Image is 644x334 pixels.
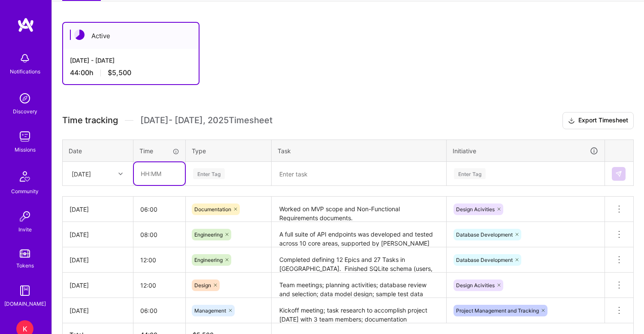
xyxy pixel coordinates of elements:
[63,140,133,162] th: Date
[16,128,33,145] img: teamwork
[453,146,599,156] div: Initiative
[72,169,91,178] div: [DATE]
[13,107,37,116] div: Discovery
[272,140,447,162] th: Task
[20,249,30,258] img: tokens
[194,231,223,238] span: Engineering
[108,68,131,77] span: $5,500
[140,115,272,126] span: [DATE] - [DATE] , 2025 Timesheet
[186,140,272,162] th: Type
[70,56,192,65] div: [DATE] - [DATE]
[562,112,634,129] button: Export Timesheet
[70,205,126,214] div: [DATE]
[70,68,192,77] div: 44:00 h
[194,257,223,263] span: Engineering
[272,248,445,272] textarea: Completed defining 12 Epics and 27 Tasks in [GEOGRAPHIC_DATA]. Finished SQLite schema (users, ven...
[62,115,118,126] span: Time tracking
[15,145,36,154] div: Missions
[456,257,513,263] span: Database Development
[70,306,126,315] div: [DATE]
[133,249,185,271] input: HH:MM
[456,206,495,213] span: Design Acivities
[133,223,185,246] input: HH:MM
[16,261,34,270] div: Tokens
[615,170,622,177] img: Submit
[194,206,231,213] span: Documentation
[10,67,40,76] div: Notifications
[456,231,513,238] span: Database Development
[456,282,495,288] span: Design Acivities
[272,273,445,297] textarea: Team meetings; planning activities; database review and selection; data model design; sample test...
[118,172,123,176] i: icon Chevron
[133,299,185,322] input: HH:MM
[70,281,126,290] div: [DATE]
[15,166,35,187] img: Community
[70,255,126,264] div: [DATE]
[16,282,33,299] img: guide book
[139,146,179,155] div: Time
[18,225,32,234] div: Invite
[133,198,185,221] input: HH:MM
[4,299,46,308] div: [DOMAIN_NAME]
[568,116,575,125] i: icon Download
[454,167,486,180] div: Enter Tag
[194,282,211,288] span: Design
[194,307,226,314] span: Management
[17,17,34,33] img: logo
[70,230,126,239] div: [DATE]
[16,90,33,107] img: discovery
[74,30,85,40] img: Active
[272,197,445,221] textarea: Worked on MVP scope and Non-Functional Requirements documents.
[133,274,185,297] input: HH:MM
[11,187,39,196] div: Community
[456,307,539,314] span: Project Management and Tracking
[16,208,33,225] img: Invite
[272,223,445,246] textarea: A full suite of API endpoints was developed and tested across 10 core areas, supported by [PERSON...
[272,299,445,322] textarea: Kickoff meeting; task research to accomplish project [DATE] with 3 team members; documentation
[193,167,225,180] div: Enter Tag
[16,50,33,67] img: bell
[134,162,185,185] input: HH:MM
[63,23,199,49] div: Active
